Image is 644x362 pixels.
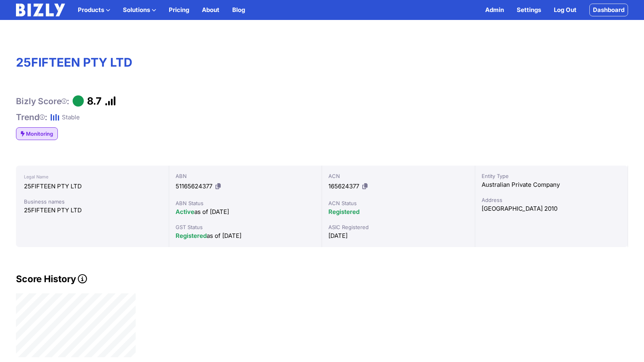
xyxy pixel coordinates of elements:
[62,113,80,122] div: Stable
[328,172,468,180] div: ACN
[176,232,207,239] span: Registered
[328,199,468,207] div: ACN Status
[26,130,53,138] span: Monitoring
[176,231,316,241] div: as of [DATE]
[24,182,161,191] div: 25FIFTEEN PTY LTD
[123,5,156,15] button: Solutions
[482,196,622,204] div: Address
[16,273,628,285] h2: Score History
[202,5,219,15] a: About
[16,112,47,123] h1: Trend :
[176,172,316,180] div: ABN
[176,199,316,207] div: ABN Status
[328,223,468,231] div: ASIC Registered
[24,206,161,215] div: 25FIFTEEN PTY LTD
[16,127,58,140] a: Monitoring
[485,5,504,15] a: Admin
[482,172,622,180] div: Entity Type
[176,182,212,190] span: 51165624377
[176,207,316,217] div: as of [DATE]
[554,5,577,15] a: Log Out
[169,5,189,15] a: Pricing
[517,5,541,15] a: Settings
[482,180,622,190] div: Australian Private Company
[87,95,102,107] h1: 8.7
[176,223,316,231] div: GST Status
[328,208,360,216] span: Registered
[232,5,245,15] a: Blog
[176,208,194,216] span: Active
[16,96,69,107] h1: Bizly Score :
[16,55,628,69] h1: 25FIFTEEN PTY LTD
[328,231,468,241] div: [DATE]
[78,5,110,15] button: Products
[482,204,622,214] div: [GEOGRAPHIC_DATA] 2010
[24,198,161,206] div: Business names
[24,172,161,182] div: Legal Name
[328,182,359,190] span: 165624377
[589,4,628,16] a: Dashboard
